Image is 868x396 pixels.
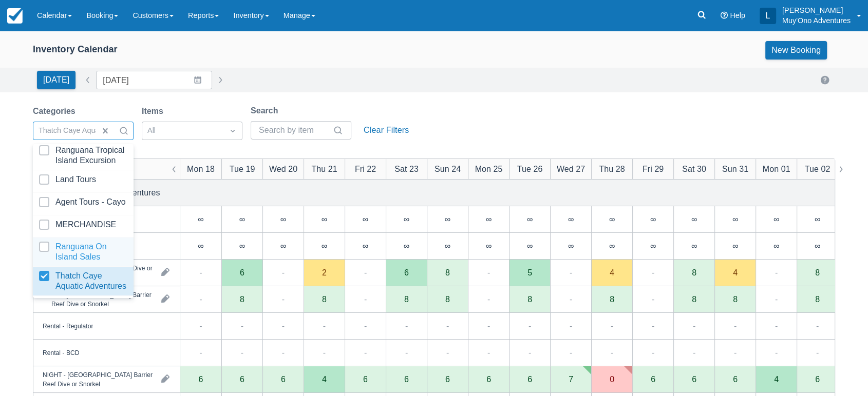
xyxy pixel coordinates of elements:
div: Thu 21 [311,163,337,175]
div: 6 [262,366,304,393]
div: 4 [322,375,327,383]
div: ∞ [673,206,714,233]
div: 6 [468,366,509,393]
div: 6 [673,366,714,393]
div: - [282,346,285,359]
div: - [611,320,613,332]
div: - [405,346,408,359]
div: 6 [240,375,244,383]
div: ∞ [363,242,368,250]
div: L [760,8,776,24]
div: Rental - Regulator [43,321,93,330]
div: Tue 02 [805,163,831,175]
div: 6 [632,366,673,393]
div: - [529,346,531,359]
div: - [693,320,695,332]
div: - [734,320,737,332]
input: Search by item [259,121,331,140]
div: 6 [692,375,696,383]
div: ∞ [345,206,386,233]
div: ∞ [797,233,838,260]
div: 7 [550,366,591,393]
div: 6 [509,366,550,393]
div: - [775,346,778,359]
div: ∞ [180,233,221,260]
div: ∞ [486,242,492,250]
div: ∞ [527,215,533,223]
div: - [652,293,654,305]
span: Dropdown icon [228,126,238,136]
div: ∞ [445,215,450,223]
div: - [816,320,819,332]
div: ∞ [509,206,550,233]
div: ∞ [527,242,533,250]
div: 4 [610,268,614,276]
div: 6 [363,375,368,383]
div: 8 [815,268,820,276]
div: - [570,320,572,332]
div: - [364,320,367,332]
span: Help [730,11,745,19]
div: 6 [281,375,286,383]
div: - [487,266,490,279]
div: ∞ [180,206,221,233]
div: ∞ [280,242,286,250]
div: NIGHT - [GEOGRAPHIC_DATA] Barrier Reef Dive or Snorkel [43,370,153,388]
div: ∞ [591,206,632,233]
div: ∞ [304,206,345,233]
div: 6 [240,268,244,276]
div: ∞ [486,215,492,223]
div: ∞ [714,206,756,233]
div: ∞ [239,215,245,223]
div: 7 [569,375,573,383]
div: ∞ [445,242,450,250]
div: 2 [322,268,327,276]
div: Mon 25 [475,163,503,175]
div: ∞ [550,233,591,260]
div: 6 [345,366,386,393]
div: ∞ [673,233,714,260]
div: ∞ [280,215,286,223]
button: Clear Filters [360,121,413,140]
div: - [282,266,285,279]
div: 6 [527,375,532,383]
div: 4 [304,366,345,393]
div: ∞ [468,206,509,233]
div: ∞ [773,215,779,223]
div: Tue 26 [517,163,543,175]
div: ∞ [427,233,468,260]
div: 6 [445,375,450,383]
div: - [487,293,490,305]
div: Wed 27 [557,163,585,175]
div: - [323,320,326,332]
div: ∞ [509,233,550,260]
div: - [487,346,490,359]
div: 6 [733,375,738,383]
p: Muy'Ono Adventures [782,15,851,26]
div: ∞ [198,242,203,250]
i: Help [721,12,728,19]
label: Categories [33,105,80,117]
div: 6 [221,366,262,393]
div: 8 [445,295,450,303]
div: Sat 23 [394,163,419,175]
div: - [323,346,326,359]
div: ∞ [363,215,368,223]
div: 8 [322,295,327,303]
div: ∞ [221,233,262,260]
div: - [693,346,695,359]
a: New Booking [765,41,827,60]
div: - [775,320,778,332]
span: Search [119,126,129,136]
div: - [570,346,572,359]
input: Date [96,71,212,89]
div: ∞ [239,242,245,250]
div: - [241,346,243,359]
div: 6 [486,375,491,383]
div: Mon 01 [763,163,790,175]
div: ∞ [691,215,697,223]
div: 4 [774,375,779,383]
div: ∞ [732,242,738,250]
div: - [734,346,737,359]
div: - [199,320,202,332]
